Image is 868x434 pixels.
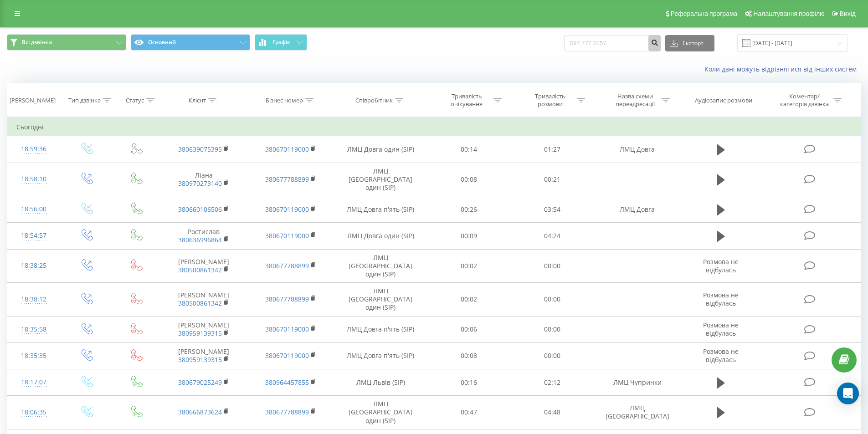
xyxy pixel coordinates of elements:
[265,378,309,387] a: 380964457855
[16,347,51,365] div: 18:35:35
[10,97,56,104] div: [PERSON_NAME]
[334,196,427,223] td: ЛМЦ Довга п'ять (SIP)
[594,196,680,223] td: ЛМЦ Довга
[265,325,309,333] a: 380670119000
[265,145,309,153] a: 380670119000
[160,316,247,342] td: [PERSON_NAME]
[695,97,752,104] div: Аудіозапис розмови
[265,261,309,270] a: 380677788899
[511,369,594,396] td: 02:12
[753,10,824,17] span: Налаштування профілю
[427,136,511,163] td: 00:14
[511,342,594,369] td: 00:00
[511,136,594,163] td: 01:27
[160,283,247,317] td: [PERSON_NAME]
[16,227,51,245] div: 18:54:57
[68,97,101,104] div: Тип дзвінка
[265,205,309,214] a: 380670119000
[334,316,427,342] td: ЛМЦ Довга п'ять (SIP)
[665,35,714,51] button: Експорт
[265,295,309,303] a: 380677788899
[265,408,309,416] a: 380677788899
[16,321,51,338] div: 18:35:58
[427,196,511,223] td: 00:26
[178,205,222,214] a: 380660106506
[16,373,51,391] div: 18:17:07
[334,369,427,396] td: ЛМЦ Львів (SIP)
[511,249,594,283] td: 00:00
[178,355,222,364] a: 380959139315
[594,136,680,163] td: ЛМЦ Довга
[334,249,427,283] td: ЛМЦ [GEOGRAPHIC_DATA] один (SIP)
[526,92,575,108] div: Тривалість розмови
[16,257,51,275] div: 18:38:25
[427,283,511,317] td: 00:02
[178,299,222,307] a: 380500861342
[427,163,511,196] td: 00:08
[131,34,250,51] button: Основний
[334,342,427,369] td: ЛМЦ Довга п'ять (SIP)
[16,291,51,308] div: 18:38:12
[189,97,206,104] div: Клієнт
[178,235,222,244] a: 380636996864
[265,351,309,360] a: 380670119000
[704,65,861,73] a: Коли дані можуть відрізнятися вiд інших систем
[16,170,51,188] div: 18:58:10
[511,163,594,196] td: 00:21
[178,408,222,416] a: 380666873624
[837,383,859,404] div: Open Intercom Messenger
[160,223,247,249] td: Ростислав
[564,35,661,51] input: Пошук за номером
[427,342,511,369] td: 00:08
[778,92,831,108] div: Коментар/категорія дзвінка
[703,321,739,337] span: Розмова не відбулась
[334,163,427,196] td: ЛМЦ [GEOGRAPHIC_DATA] один (SIP)
[703,347,739,364] span: Розмова не відбулась
[427,396,511,429] td: 00:47
[16,403,51,421] div: 18:06:35
[22,39,52,46] span: Всі дзвінки
[511,283,594,317] td: 00:00
[511,223,594,249] td: 04:24
[427,316,511,342] td: 00:06
[265,231,309,240] a: 380670119000
[511,316,594,342] td: 00:00
[703,291,739,307] span: Розмова не відбулась
[266,97,303,104] div: Бізнес номер
[703,257,739,274] span: Розмова не відбулась
[160,163,247,196] td: Ліана
[178,145,222,153] a: 380639075395
[611,92,659,108] div: Назва схеми переадресації
[178,179,222,188] a: 380970273140
[160,249,247,283] td: [PERSON_NAME]
[511,396,594,429] td: 04:48
[178,266,222,274] a: 380500861342
[178,329,222,337] a: 380959139315
[265,175,309,184] a: 380677788899
[16,200,51,218] div: 18:56:00
[427,249,511,283] td: 00:02
[427,369,511,396] td: 00:16
[427,223,511,249] td: 00:09
[511,196,594,223] td: 03:54
[334,136,427,163] td: ЛМЦ Довга один (SIP)
[355,97,393,104] div: Співробітник
[594,369,680,396] td: ЛМЦ Чупринки
[178,378,222,387] a: 380679025249
[272,39,290,46] span: Графік
[126,97,144,104] div: Статус
[16,140,51,158] div: 18:59:36
[671,10,738,17] span: Реферальна програма
[442,92,491,108] div: Тривалість очікування
[840,10,856,17] span: Вихід
[334,396,427,429] td: ЛМЦ [GEOGRAPHIC_DATA] один (SIP)
[255,34,307,51] button: Графік
[160,342,247,369] td: [PERSON_NAME]
[334,223,427,249] td: ЛМЦ Довга один (SIP)
[594,396,680,429] td: ЛМЦ [GEOGRAPHIC_DATA]
[7,34,126,51] button: Всі дзвінки
[334,283,427,317] td: ЛМЦ [GEOGRAPHIC_DATA] один (SIP)
[7,118,861,136] td: Сьогодні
